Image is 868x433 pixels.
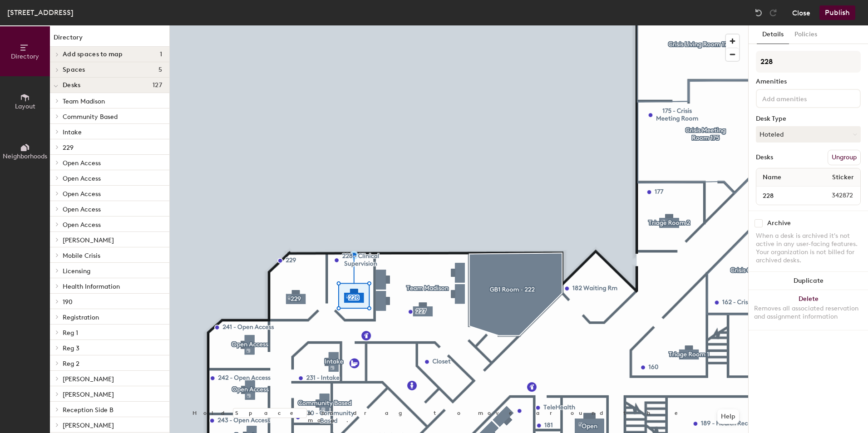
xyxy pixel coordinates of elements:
span: Spaces [63,66,85,74]
span: [PERSON_NAME] [63,375,114,383]
span: 127 [153,82,162,89]
span: Reg 3 [63,344,79,352]
span: Add spaces to map [63,51,123,58]
input: Add amenities [760,93,842,103]
h1: Directory [50,33,169,47]
span: Reg 2 [63,360,79,368]
span: Desks [63,82,80,89]
button: Hoteled [756,126,861,143]
span: Mobile Crisis [63,252,100,260]
button: Close [792,5,810,20]
span: Open Access [63,190,101,198]
span: Sticker [828,169,858,186]
div: Amenities [756,78,861,85]
span: Neighborhoods [3,153,47,160]
span: 1 [160,51,162,58]
button: Publish [819,5,855,20]
span: Layout [15,103,35,110]
div: Desk Type [756,115,861,123]
span: 190 [63,298,73,306]
span: 229 [63,144,74,152]
div: Archive [767,220,791,227]
span: Open Access [63,221,101,229]
div: Removes all associated reservation and assignment information [754,305,863,321]
input: Unnamed desk [758,189,810,202]
span: [PERSON_NAME] [63,391,114,399]
span: Registration [63,314,99,321]
span: Directory [11,53,39,60]
button: Policies [789,25,823,44]
img: Redo [769,8,778,17]
span: Team Madison [63,98,105,105]
span: Open Access [63,206,101,213]
span: Reg 1 [63,329,78,337]
div: When a desk is archived it's not active in any user-facing features. Your organization is not bil... [756,232,861,265]
span: Open Access [63,159,101,167]
span: [PERSON_NAME] [63,236,114,244]
button: Ungroup [828,150,861,165]
button: DeleteRemoves all associated reservation and assignment information [749,290,868,330]
div: [STREET_ADDRESS] [7,7,74,18]
span: Name [758,169,786,186]
span: 342872 [810,191,858,201]
span: Reception Side B [63,406,113,414]
button: Details [757,25,789,44]
span: Open Access [63,175,101,182]
button: Duplicate [749,272,868,290]
div: Desks [756,154,773,161]
span: [PERSON_NAME] [63,422,114,429]
span: Health Information [63,283,120,290]
button: Help [717,409,739,424]
img: Undo [754,8,763,17]
span: Community Based [63,113,118,121]
span: Licensing [63,267,90,275]
span: Intake [63,128,82,136]
span: 5 [158,66,162,74]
